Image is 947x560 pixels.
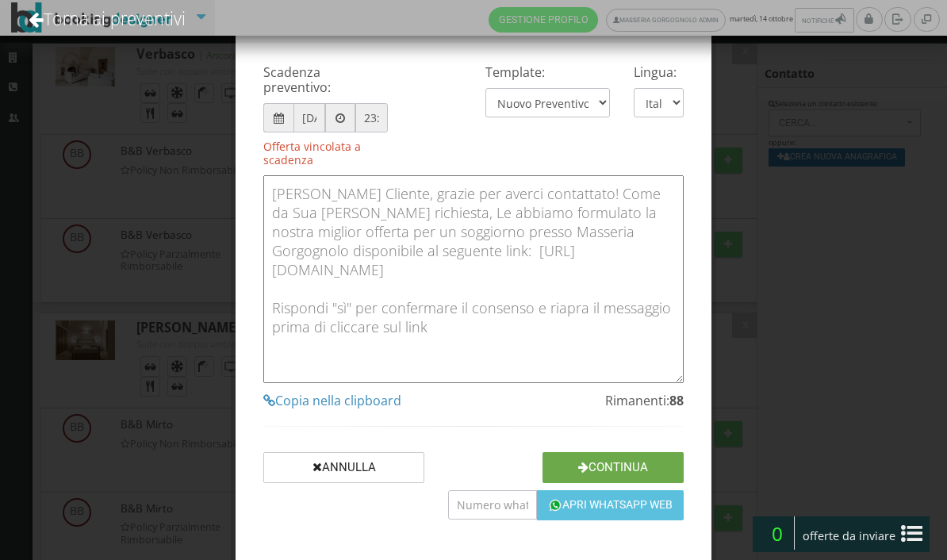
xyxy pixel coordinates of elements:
button: Continua [543,452,684,483]
a: Copia nella clipboard [263,393,684,408]
span: 0 [760,516,795,550]
h4: Template: [485,65,610,80]
h4: Lingua: [634,65,684,80]
button: Apri Whatsapp Web [537,490,684,520]
input: 23:59 [355,103,387,132]
input: Tra 7 GIORNI [293,103,325,132]
h4: Rimanenti: [605,393,684,408]
b: 88 [669,392,684,409]
input: Numero whatsapp [448,490,537,520]
h5: Offerta vincolata a scadenza [263,140,388,167]
button: Annulla [263,452,424,483]
span: offerte da inviare [798,524,901,549]
h4: Scadenza preventivo: [263,65,388,95]
img: whatsapp-50.png [548,498,562,512]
